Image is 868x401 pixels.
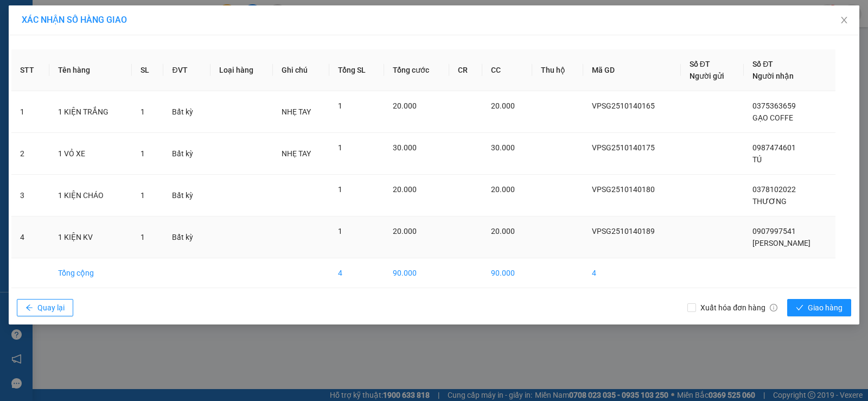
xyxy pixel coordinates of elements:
[752,239,810,247] span: [PERSON_NAME]
[829,5,859,36] button: Close
[491,227,515,235] span: 20.000
[752,185,796,194] span: 0378102022
[37,302,65,314] span: Quay lại
[141,149,145,158] span: 1
[690,60,710,68] span: Số ĐT
[17,299,73,316] button: arrow-leftQuay lại
[592,143,655,152] span: VPSG2510140175
[11,49,49,91] th: STT
[11,91,49,133] td: 1
[752,143,796,152] span: 0987474601
[163,175,210,217] td: Bất kỳ
[752,155,762,164] span: TÚ
[449,49,482,91] th: CR
[752,227,796,235] span: 0907997541
[11,217,49,258] td: 4
[338,185,342,194] span: 1
[482,49,532,91] th: CC
[690,72,724,80] span: Người gửi
[49,217,132,258] td: 1 KIỆN KV
[338,143,342,152] span: 1
[163,217,210,258] td: Bất kỳ
[787,299,851,316] button: checkGiao hàng
[141,233,145,241] span: 1
[696,302,782,314] span: Xuất hóa đơn hàng
[49,258,132,288] td: Tổng cộng
[210,49,273,91] th: Loại hàng
[592,227,655,235] span: VPSG2510140189
[592,185,655,194] span: VPSG2510140180
[482,258,532,288] td: 90.000
[840,16,848,24] span: close
[49,175,132,217] td: 1 KIỆN CHÁO
[770,304,777,311] span: info-circle
[393,101,417,110] span: 20.000
[329,258,384,288] td: 4
[393,185,417,194] span: 20.000
[163,49,210,91] th: ĐVT
[532,49,583,91] th: Thu hộ
[491,143,515,152] span: 30.000
[329,49,384,91] th: Tổng SL
[393,143,417,152] span: 30.000
[491,185,515,194] span: 20.000
[282,107,311,116] span: NHẸ TAY
[752,101,796,110] span: 0375363659
[808,302,843,314] span: Giao hàng
[25,304,33,313] span: arrow-left
[752,113,793,122] span: GẠO COFFE
[49,91,132,133] td: 1 KIỆN TRẮNG
[393,227,417,235] span: 20.000
[583,49,681,91] th: Mã GD
[752,197,787,206] span: THƯƠNG
[132,49,163,91] th: SL
[163,91,210,133] td: Bất kỳ
[141,191,145,200] span: 1
[11,133,49,175] td: 2
[752,60,773,68] span: Số ĐT
[384,258,449,288] td: 90.000
[338,227,342,235] span: 1
[752,72,794,80] span: Người nhận
[22,15,127,25] span: XÁC NHẬN SỐ HÀNG GIAO
[282,149,311,158] span: NHẸ TAY
[583,258,681,288] td: 4
[796,304,803,313] span: check
[384,49,449,91] th: Tổng cước
[273,49,329,91] th: Ghi chú
[338,101,342,110] span: 1
[49,133,132,175] td: 1 VỎ XE
[49,49,132,91] th: Tên hàng
[491,101,515,110] span: 20.000
[141,107,145,116] span: 1
[11,175,49,217] td: 3
[592,101,655,110] span: VPSG2510140165
[163,133,210,175] td: Bất kỳ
